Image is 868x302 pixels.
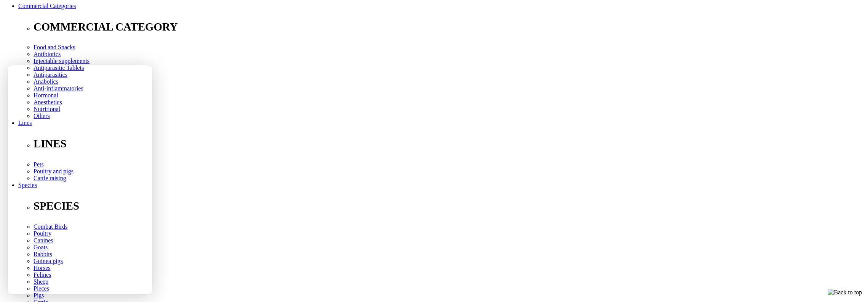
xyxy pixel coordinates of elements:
[828,289,862,296] img: Back to top
[18,3,76,9] a: Commercial Categories
[34,44,75,50] a: Food and Snacks
[34,51,61,57] a: Antibiotics
[34,292,44,299] a: Pigs
[8,65,152,294] iframe: Brevo live chat
[34,21,177,33] font: COMMERCIAL CATEGORY
[34,65,84,71] a: Antiparasitic Tablets
[34,58,90,64] a: Injectable supplements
